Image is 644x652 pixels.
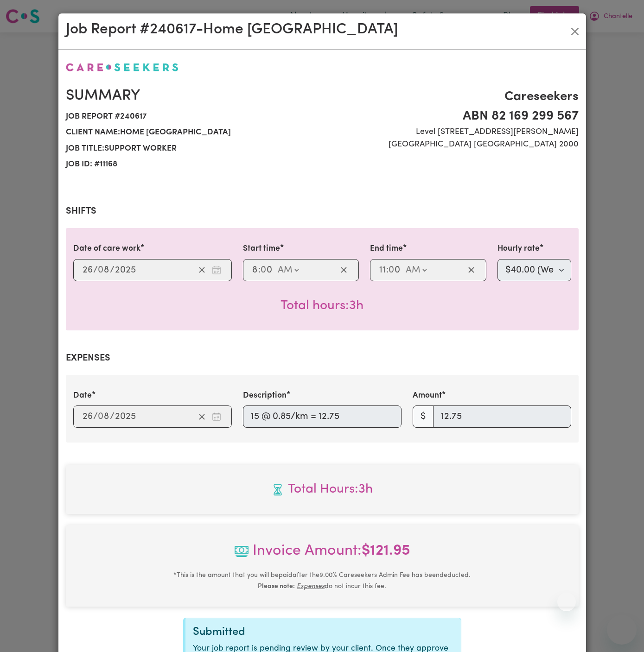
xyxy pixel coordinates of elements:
[66,206,579,217] h2: Shifts
[567,24,582,39] button: Close
[115,410,136,424] input: ----
[258,265,261,275] span: :
[209,263,224,277] button: Enter the date of care work
[98,266,103,275] span: 0
[98,412,103,421] span: 0
[66,63,179,71] img: Careseekers logo
[82,263,93,277] input: --
[328,87,579,107] span: Careseekers
[66,141,317,157] span: Job title: Support Worker
[413,405,434,428] span: $
[297,583,325,590] u: Expenses
[110,265,115,275] span: /
[370,243,403,255] label: End time
[389,266,394,275] span: 0
[328,107,579,126] span: ABN 82 169 299 567
[66,125,317,140] span: Client name: Home [GEOGRAPHIC_DATA]
[82,410,93,424] input: --
[173,572,471,590] small: This is the amount that you will be paid after the 9.00 % Careseekers Admin Fee has been deducted...
[66,353,579,364] h2: Expenses
[73,480,571,499] span: Total hours worked: 3 hours
[607,615,637,645] iframe: Button to launch messaging window
[66,109,317,125] span: Job report # 240617
[379,263,386,277] input: --
[98,410,110,424] input: --
[281,299,363,312] span: Total hours worked: 3 hours
[243,390,287,402] label: Description
[193,627,245,638] span: Submitted
[66,157,317,172] span: Job ID: # 11168
[413,390,442,402] label: Amount
[93,265,98,275] span: /
[73,390,92,402] label: Date
[261,263,273,277] input: --
[93,411,98,422] span: /
[328,139,579,151] span: [GEOGRAPHIC_DATA] [GEOGRAPHIC_DATA] 2000
[328,126,579,138] span: Level [STREET_ADDRESS][PERSON_NAME]
[98,263,110,277] input: --
[195,263,209,277] button: Clear date
[66,21,398,38] h2: Job Report # 240617 - Home [GEOGRAPHIC_DATA]
[73,243,140,255] label: Date of care work
[115,263,136,277] input: ----
[66,87,317,105] h2: Summary
[497,243,540,255] label: Hourly rate
[261,266,266,275] span: 0
[195,410,209,424] button: Clear date
[258,583,295,590] b: Please note:
[243,243,280,255] label: Start time
[252,263,258,277] input: --
[557,593,576,611] iframe: Close message
[209,410,224,424] button: Enter the date of expense
[243,405,402,428] input: 15 @ 0.85/km = 12.75
[362,544,410,558] b: $ 121.95
[389,263,401,277] input: --
[110,411,115,422] span: /
[73,540,571,570] span: Invoice Amount:
[386,265,389,275] span: :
